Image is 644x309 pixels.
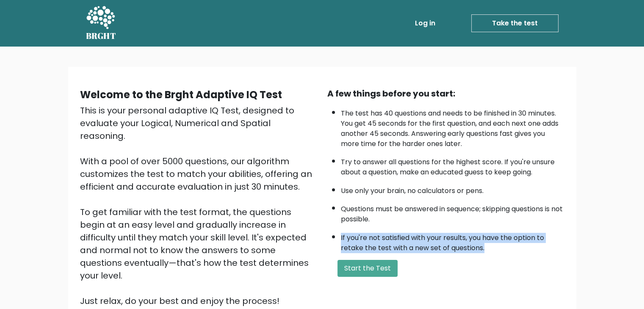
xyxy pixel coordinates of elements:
a: BRGHT [86,3,116,43]
li: Use only your brain, no calculators or pens. [341,182,564,196]
li: Try to answer all questions for the highest score. If you're unsure about a question, make an edu... [341,153,564,177]
a: Take the test [471,14,558,32]
h5: BRGHT [86,31,116,41]
li: Questions must be answered in sequence; skipping questions is not possible. [341,200,564,224]
div: A few things before you start: [327,87,564,100]
div: This is your personal adaptive IQ Test, designed to evaluate your Logical, Numerical and Spatial ... [80,104,317,307]
li: If you're not satisfied with your results, you have the option to retake the test with a new set ... [341,229,564,253]
button: Start the Test [337,260,398,277]
li: The test has 40 questions and needs to be finished in 30 minutes. You get 45 seconds for the firs... [341,104,564,149]
b: Welcome to the Brght Adaptive IQ Test [80,88,282,102]
a: Log in [412,15,439,32]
